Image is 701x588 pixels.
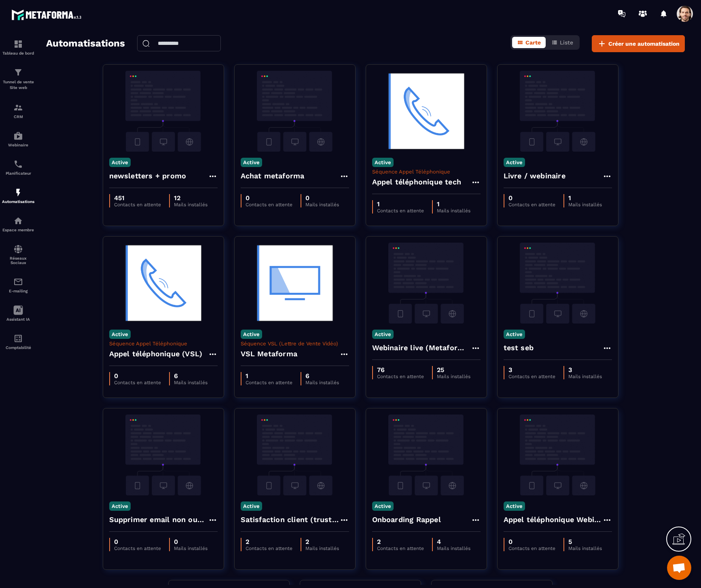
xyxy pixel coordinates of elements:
[377,200,424,208] p: 1
[568,366,602,374] p: 3
[2,79,34,91] p: Tunnel de vente Site web
[2,143,34,147] p: Webinaire
[592,35,685,52] button: Créer une automatisation
[109,341,218,347] p: Séquence Appel Téléphonique
[508,374,555,379] p: Contacts en attente
[508,202,555,207] p: Contacts en attente
[504,330,525,339] p: Active
[2,328,34,356] a: accountantaccountantComptabilité
[2,299,34,328] a: Assistant IA
[372,71,481,152] img: automation-background
[13,244,23,254] img: social-network
[546,37,578,48] button: Liste
[568,194,602,202] p: 1
[13,39,23,49] img: formation
[246,380,292,385] p: Contacts en attente
[241,501,262,511] p: Active
[372,243,481,324] img: automation-background
[504,71,612,152] img: automation-background
[305,538,339,546] p: 2
[13,131,23,141] img: automations
[508,538,555,546] p: 0
[2,125,34,153] a: automationsautomationsWebinaire
[372,514,441,525] h4: Onboarding Rappel
[372,501,394,511] p: Active
[372,176,462,188] h4: Appel téléphonique tech
[109,243,218,324] img: automation-background
[109,330,131,339] p: Active
[241,415,349,495] img: automation-background
[568,538,602,546] p: 5
[372,415,481,495] img: automation-background
[504,501,525,511] p: Active
[114,202,161,207] p: Contacts en attente
[246,194,292,202] p: 0
[114,538,161,546] p: 0
[437,374,470,379] p: Mails installés
[109,348,203,360] h4: Appel téléphonique (VSL)
[241,71,349,152] img: automation-background
[2,271,34,299] a: emailemailE-mailing
[46,35,125,52] h2: Automatisations
[241,330,262,339] p: Active
[241,243,349,324] img: automation-background
[241,341,349,347] p: Séquence VSL (Lettre de Vente Vidéo)
[2,228,34,232] p: Espace membre
[508,194,555,202] p: 0
[2,345,34,350] p: Comptabilité
[437,200,470,208] p: 1
[504,243,612,324] img: automation-background
[241,158,262,167] p: Active
[372,169,481,175] p: Séquence Appel Téléphonique
[437,538,470,546] p: 4
[508,546,555,551] p: Contacts en attente
[109,170,186,182] h4: newsletters + promo
[305,202,339,207] p: Mails installés
[504,342,534,353] h4: test seb
[114,194,161,202] p: 451
[13,103,23,112] img: formation
[246,538,292,546] p: 2
[504,170,565,182] h4: Livre / webinaire
[246,372,292,380] p: 1
[560,39,573,46] span: Liste
[174,546,208,551] p: Mails installés
[174,538,208,546] p: 0
[305,380,339,385] p: Mails installés
[2,61,34,97] a: formationformationTunnel de vente Site web
[568,374,602,379] p: Mails installés
[109,501,131,511] p: Active
[174,380,208,385] p: Mails installés
[305,372,339,380] p: 6
[109,158,131,167] p: Active
[241,514,339,525] h4: Satisfaction client (trustpilot)
[377,374,424,379] p: Contacts en attente
[377,538,424,546] p: 2
[508,366,555,374] p: 3
[2,153,34,182] a: schedulerschedulerPlanificateur
[377,546,424,551] p: Contacts en attente
[246,202,292,207] p: Contacts en attente
[114,380,161,385] p: Contacts en attente
[504,158,525,167] p: Active
[2,33,34,61] a: formationformationTableau de bord
[246,546,292,551] p: Contacts en attente
[305,546,339,551] p: Mails installés
[437,208,470,214] p: Mails installés
[2,289,34,293] p: E-mailing
[525,39,541,46] span: Carte
[504,415,612,495] img: automation-background
[305,194,339,202] p: 0
[377,366,424,374] p: 76
[2,199,34,204] p: Automatisations
[2,256,34,265] p: Réseaux Sociaux
[372,342,471,353] h4: Webinaire live (Metaforma)
[13,68,23,77] img: formation
[13,216,23,226] img: automations
[114,546,161,551] p: Contacts en attente
[372,330,394,339] p: Active
[667,556,691,580] div: Open chat
[512,37,546,48] button: Carte
[174,202,208,207] p: Mails installés
[13,159,23,169] img: scheduler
